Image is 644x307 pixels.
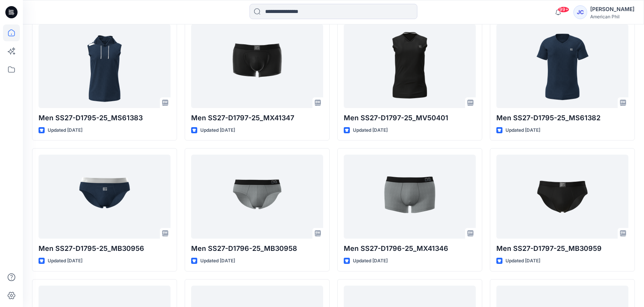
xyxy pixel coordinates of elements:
[344,243,476,254] p: Men SS27-D1796-25_MX41346
[496,243,628,254] p: Men SS27-D1797-25_MB30959
[39,113,171,123] p: Men SS27-D1795-25_MS61383
[200,257,235,265] p: Updated [DATE]
[48,257,82,265] p: Updated [DATE]
[39,24,171,108] a: Men SS27-D1795-25_MS61383
[191,24,323,108] a: Men SS27-D1797-25_MX41347
[344,113,476,123] p: Men SS27-D1797-25_MV50401
[191,243,323,254] p: Men SS27-D1796-25_MB30958
[344,24,476,108] a: Men SS27-D1797-25_MV50401
[353,126,388,134] p: Updated [DATE]
[39,243,171,254] p: Men SS27-D1795-25_MB30956
[191,113,323,123] p: Men SS27-D1797-25_MX41347
[506,126,540,134] p: Updated [DATE]
[496,113,628,123] p: Men SS27-D1795-25_MS61382
[191,155,323,239] a: Men SS27-D1796-25_MB30958
[558,6,569,13] span: 99+
[506,257,540,265] p: Updated [DATE]
[353,257,388,265] p: Updated [DATE]
[573,5,587,19] div: JC
[590,14,634,19] div: American Phil
[344,155,476,239] a: Men SS27-D1796-25_MX41346
[496,155,628,239] a: Men SS27-D1797-25_MB30959
[39,155,171,239] a: Men SS27-D1795-25_MB30956
[590,5,634,14] div: [PERSON_NAME]
[48,126,82,134] p: Updated [DATE]
[496,24,628,108] a: Men SS27-D1795-25_MS61382
[200,126,235,134] p: Updated [DATE]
